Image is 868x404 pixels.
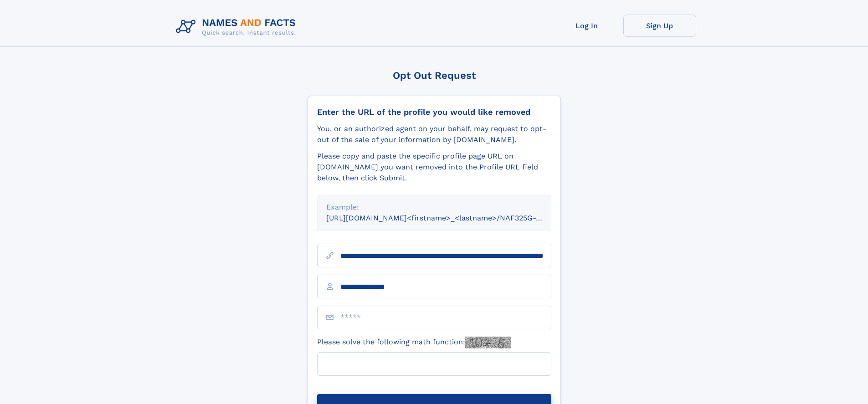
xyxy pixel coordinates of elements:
div: You, or an authorized agent on your behalf, may request to opt-out of the sale of your informatio... [317,123,551,145]
a: Sign Up [623,15,696,37]
small: [URL][DOMAIN_NAME]<firstname>_<lastname>/NAF325G-xxxxxxxx [326,214,569,222]
div: Example: [326,202,542,213]
div: Opt Out Request [308,70,561,81]
a: Log In [550,15,623,37]
div: Please copy and paste the specific profile page URL on [DOMAIN_NAME] you want removed into the Pr... [317,151,551,184]
div: Enter the URL of the profile you would like removed [317,107,551,117]
img: Logo Names and Facts [172,15,303,39]
label: Please solve the following math function: [317,337,511,348]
